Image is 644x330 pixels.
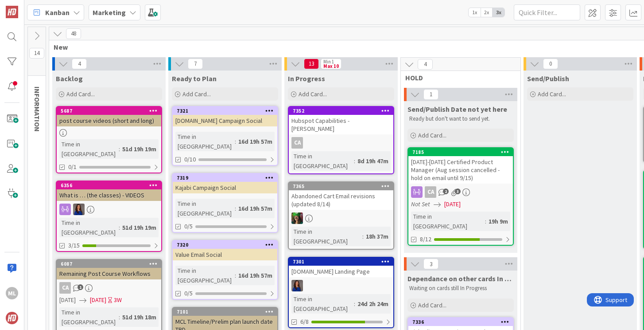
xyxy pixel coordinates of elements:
[362,232,364,241] span: :
[61,182,161,189] div: 6356
[293,108,393,114] div: 7352
[56,74,83,83] span: Backlog
[57,107,161,126] div: 5687post course videos (short and long)
[527,74,569,83] span: Send/Publish
[288,181,394,250] a: 7365Abandoned Cart Email revisions (updated 8/14)SLTime in [GEOGRAPHIC_DATA]:18h 37m
[354,299,355,309] span: :
[177,242,277,248] div: 7320
[364,232,391,241] div: 18h 37m
[177,309,277,315] div: 7101
[469,8,481,17] span: 1x
[33,86,42,132] span: INFORMATION
[173,115,277,126] div: [DOMAIN_NAME] Campaign Social
[56,106,162,173] a: 5687post course videos (short and long)Time in [GEOGRAPHIC_DATA]:51d 19h 19m0/1
[299,90,327,98] span: Add Card...
[289,107,393,134] div: 7352Hubspot Capabilities - [PERSON_NAME]
[291,227,362,246] div: Time in [GEOGRAPHIC_DATA]
[61,108,161,114] div: 5687
[412,319,513,325] div: 7336
[45,7,70,18] span: Kanban
[119,312,120,322] span: :
[173,107,277,126] div: 7321[DOMAIN_NAME] Campaign Social
[57,282,161,294] div: CA
[493,8,504,17] span: 3x
[289,212,393,224] div: SL
[289,137,393,149] div: CA
[289,190,393,210] div: Abandoned Cart Email revisions (updated 8/14)
[6,6,18,18] img: Visit kanbanzone.com
[355,156,391,166] div: 8d 19h 47m
[57,204,161,215] div: SL
[291,294,354,314] div: Time in [GEOGRAPHIC_DATA]
[182,90,211,98] span: Add Card...
[68,162,77,172] span: 0/1
[443,189,449,194] span: 2
[172,173,278,233] a: 7319Kajabi Campaign SocialTime in [GEOGRAPHIC_DATA]:16d 19h 57m0/5
[57,181,161,201] div: 6356What is … (the classes) - VIDEOS
[57,181,161,189] div: 6356
[56,181,162,252] a: 6356What is … (the classes) - VIDEOSSLTime in [GEOGRAPHIC_DATA]:51d 19h 19m3/15
[173,107,277,115] div: 7321
[61,261,161,267] div: 6087
[175,266,235,285] div: Time in [GEOGRAPHIC_DATA]
[184,289,193,298] span: 0/5
[444,200,461,209] span: [DATE]
[408,186,513,198] div: CA
[291,137,303,149] div: CA
[114,295,122,305] div: 3W
[408,148,513,156] div: 7185
[173,182,277,193] div: Kajabi Campaign Social
[418,301,446,309] span: Add Card...
[411,200,430,208] i: Not Set
[423,259,438,269] span: 3
[323,59,334,64] div: Min 1
[291,212,303,224] img: SL
[93,8,126,17] b: Marketing
[172,240,278,300] a: 7320Value Email SocialTime in [GEOGRAPHIC_DATA]:16d 19h 57m0/5
[188,59,203,69] span: 7
[538,90,566,98] span: Add Card...
[304,59,319,69] span: 13
[78,284,83,290] span: 1
[354,156,355,166] span: :
[120,144,159,154] div: 51d 19h 19m
[59,307,119,327] div: Time in [GEOGRAPHIC_DATA]
[120,223,159,232] div: 51d 19h 19m
[59,282,71,294] div: CA
[120,312,159,322] div: 51d 19h 18m
[119,144,120,154] span: :
[235,271,236,280] span: :
[289,182,393,210] div: 7365Abandoned Cart Email revisions (updated 8/14)
[425,186,436,198] div: CA
[6,287,18,299] div: ML
[66,28,81,39] span: 48
[235,204,236,213] span: :
[184,222,193,231] span: 0/5
[175,199,235,218] div: Time in [GEOGRAPHIC_DATA]
[57,260,161,279] div: 6087Remaining Post Course Workflows
[66,90,95,98] span: Add Card...
[481,8,493,17] span: 2x
[57,115,161,126] div: post course videos (short and long)
[289,115,393,134] div: Hubspot Capabilities - [PERSON_NAME]
[57,107,161,115] div: 5687
[485,216,486,226] span: :
[408,156,513,184] div: [DATE]-[DATE] Certified Product Manager (Aug session cancelled - hold on email until 9/15)
[409,115,512,122] p: Ready but don't want to send yet.
[59,295,76,305] span: [DATE]
[418,131,446,139] span: Add Card...
[57,268,161,279] div: Remaining Post Course Workflows
[6,312,18,324] img: avatar
[288,106,394,174] a: 7352Hubspot Capabilities - [PERSON_NAME]CATime in [GEOGRAPHIC_DATA]:8d 19h 47m
[455,189,461,194] span: 3
[407,105,507,114] span: Send/Publish Date not yet here
[289,258,393,266] div: 7301
[57,260,161,268] div: 6087
[405,73,509,82] span: HOLD
[236,137,275,146] div: 16d 19h 57m
[73,204,85,215] img: SL
[172,106,278,166] a: 7321[DOMAIN_NAME] Campaign SocialTime in [GEOGRAPHIC_DATA]:16d 19h 57m0/10
[175,132,235,151] div: Time in [GEOGRAPHIC_DATA]
[90,295,106,305] span: [DATE]
[411,212,485,231] div: Time in [GEOGRAPHIC_DATA]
